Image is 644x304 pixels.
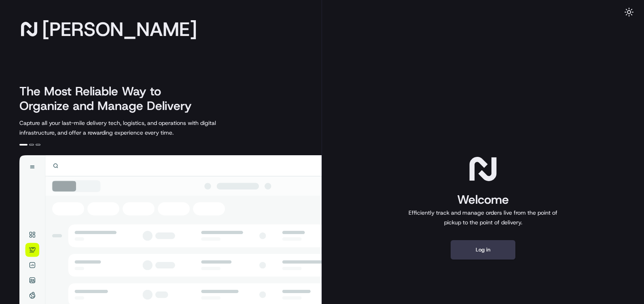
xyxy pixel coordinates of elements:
h1: Welcome [405,192,561,208]
p: Efficiently track and manage orders live from the point of pickup to the point of delivery. [405,208,561,227]
p: Capture all your last-mile delivery tech, logistics, and operations with digital infrastructure, ... [19,118,252,137]
span: [PERSON_NAME] [42,21,197,37]
h2: The Most Reliable Way to Organize and Manage Delivery [19,84,201,113]
button: Log in [451,240,515,260]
